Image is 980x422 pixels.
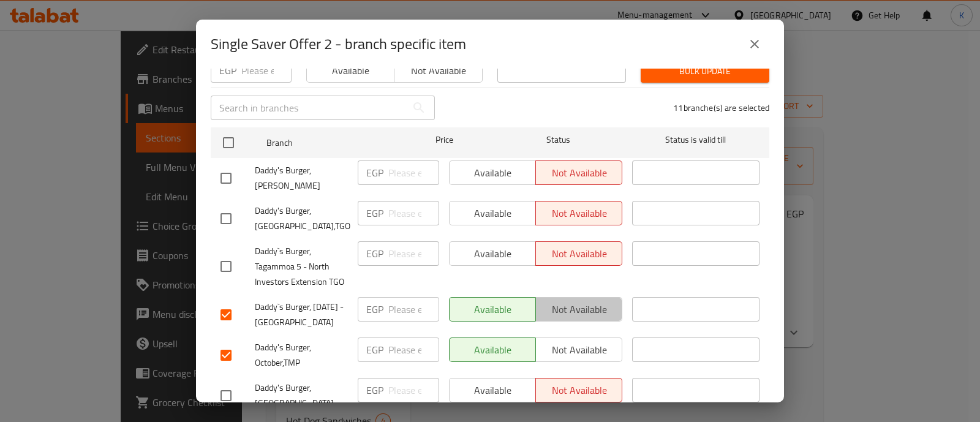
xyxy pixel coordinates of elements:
h2: Single Saver Offer 2 - branch specific item [211,34,466,54]
input: Please enter price [388,297,439,322]
span: Daddy`s Burger, Tagammoa 5 - North Investors Extension TGO [255,244,348,290]
span: Daddy's Burger, October,TMP [255,340,348,371]
span: Price [404,132,485,148]
button: Available [306,58,394,83]
span: Daddy's Burger, [GEOGRAPHIC_DATA],TGO [255,203,348,234]
p: EGP [366,342,383,357]
p: 11 branche(s) are selected [673,102,769,114]
input: Please enter price [388,337,439,362]
span: Daddy's Burger, [GEOGRAPHIC_DATA] [255,380,348,411]
p: EGP [366,206,383,220]
span: Available [312,62,390,80]
p: EGP [366,246,383,261]
span: Status is valid till [632,132,759,148]
p: EGP [219,63,236,78]
button: Bulk update [641,60,769,83]
input: Please enter price [388,160,439,185]
button: close [740,29,769,59]
span: Bulk update [650,64,759,79]
span: Daddy's Burger, [PERSON_NAME] [255,163,348,194]
p: EGP [366,302,383,317]
span: Available [454,301,531,318]
input: Please enter price [388,201,439,225]
input: Please enter price [241,58,292,83]
input: Please enter price [388,241,439,266]
span: Branch [266,135,394,151]
span: Available [454,341,531,359]
span: Daddy`s Burger, [DATE] - [GEOGRAPHIC_DATA] [255,300,348,330]
button: Not available [535,297,622,322]
button: Not available [535,337,622,362]
input: Search in branches [211,96,407,120]
span: Not available [541,341,617,359]
input: Please enter price [388,378,439,402]
p: EGP [366,383,383,398]
button: Not available [394,58,482,83]
p: EGP [366,165,383,180]
span: Not available [399,62,477,80]
button: Available [449,337,536,362]
button: Available [449,297,536,322]
span: Not available [541,301,617,318]
span: Status [495,132,622,148]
